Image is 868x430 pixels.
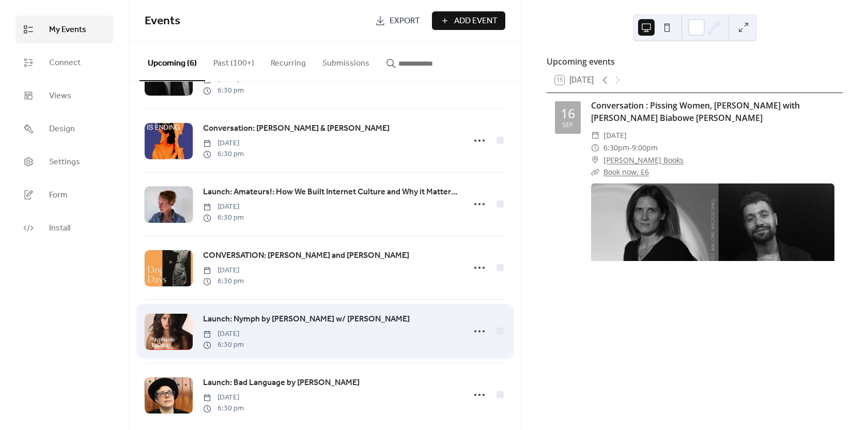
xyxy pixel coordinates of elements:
[203,313,410,326] span: Launch: Nymph by [PERSON_NAME] w/ [PERSON_NAME]
[547,55,843,68] div: Upcoming events
[16,49,113,76] a: Connect
[203,265,244,276] span: [DATE]
[49,24,86,36] span: My Events
[603,167,649,177] a: Book now, £6
[205,42,262,80] button: Past (100+)
[367,11,428,30] a: Export
[145,10,180,33] span: Events
[139,42,205,81] button: Upcoming (6)
[203,122,390,135] span: Conversation: [PERSON_NAME] & [PERSON_NAME]
[203,376,360,390] a: Launch: Bad Language by [PERSON_NAME]
[16,16,113,43] a: My Events
[203,138,244,149] span: [DATE]
[561,107,575,120] div: 16
[49,156,80,168] span: Settings
[432,11,505,30] button: Add Event
[603,142,629,154] span: 6:30pm
[591,100,800,124] a: Conversation : Pissing Women, [PERSON_NAME] with [PERSON_NAME] Biabowe [PERSON_NAME]
[203,313,410,326] a: Launch: Nymph by [PERSON_NAME] w/ [PERSON_NAME]
[16,148,113,176] a: Settings
[203,340,244,350] span: 6:30 pm
[203,276,244,287] span: 6:30 pm
[203,122,390,135] a: Conversation: [PERSON_NAME] & [PERSON_NAME]
[49,222,70,235] span: Install
[262,42,314,80] button: Recurring
[203,186,459,199] a: Launch: Amateurs!: How We Built Internet Culture and Why it Matters by [PERSON_NAME] w/ [PERSON_N...
[203,212,244,223] span: 6:30 pm
[49,90,71,102] span: Views
[632,142,658,154] span: 9:00pm
[203,186,459,198] span: Launch: Amateurs!: How We Built Internet Culture and Why it Matters by [PERSON_NAME] w/ [PERSON_N...
[562,122,574,129] div: Sep
[49,123,75,135] span: Design
[203,329,244,340] span: [DATE]
[591,166,599,178] div: ​
[203,249,409,263] a: CONVERSATION: [PERSON_NAME] and [PERSON_NAME]
[203,403,244,414] span: 6:30 pm
[16,115,113,143] a: Design
[49,189,68,202] span: Form
[591,129,599,142] div: ​
[591,142,599,154] div: ​
[314,42,378,80] button: Submissions
[16,181,113,209] a: Form
[203,392,244,403] span: [DATE]
[603,129,627,142] span: [DATE]
[16,82,113,110] a: Views
[203,250,409,262] span: CONVERSATION: [PERSON_NAME] and [PERSON_NAME]
[629,142,632,154] span: -
[591,154,599,166] div: ​
[454,15,498,27] span: Add Event
[203,149,244,160] span: 6:30 pm
[203,377,360,389] span: Launch: Bad Language by [PERSON_NAME]
[203,202,244,212] span: [DATE]
[603,154,684,166] a: [PERSON_NAME] Books
[49,57,81,69] span: Connect
[16,214,113,242] a: Install
[203,85,244,96] span: 6:30 pm
[390,15,420,27] span: Export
